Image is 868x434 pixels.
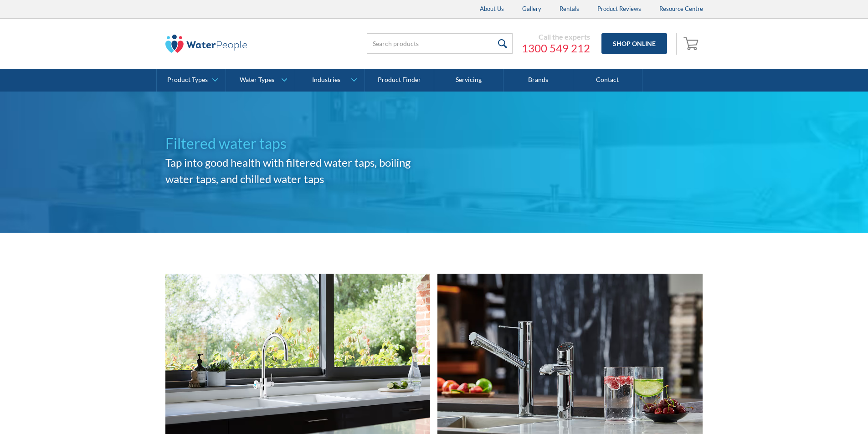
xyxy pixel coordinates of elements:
div: Call the experts [522,32,590,41]
a: Servicing [434,69,503,92]
a: Shop Online [601,33,667,54]
div: Water Types [240,76,274,84]
a: Product Finder [365,69,434,92]
h2: Tap into good health with filtered water taps, boiling water taps, and chilled water taps [165,154,434,187]
a: Contact [573,69,642,92]
a: 1300 549 212 [522,41,590,55]
div: Product Types [167,76,208,84]
a: Open empty cart [681,33,703,55]
a: Water Types [226,69,295,92]
input: Search products [367,33,513,54]
h1: Filtered water taps [165,133,434,154]
img: The Water People [165,35,247,53]
iframe: podium webchat widget bubble [777,388,868,434]
a: Industries [295,69,364,92]
a: Brands [503,69,573,92]
div: Industries [312,76,340,84]
img: shopping cart [683,36,701,51]
a: Product Types [157,69,226,92]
